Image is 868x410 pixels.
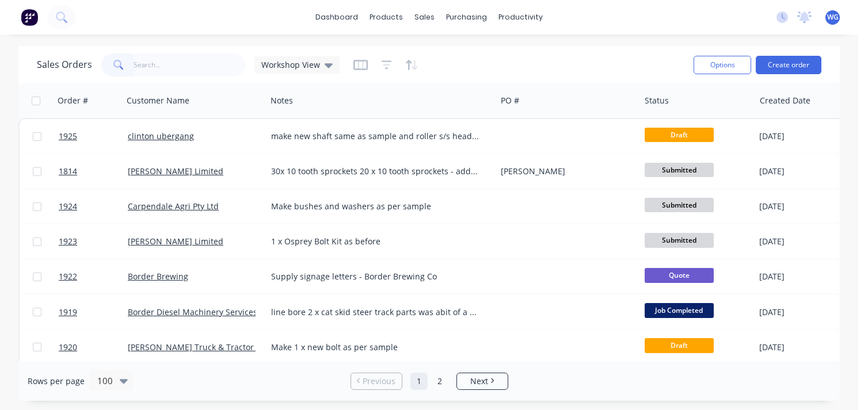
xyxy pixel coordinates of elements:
span: 1920 [59,342,77,353]
a: clinton ubergang [128,131,194,141]
div: [DATE] [759,306,845,318]
div: [DATE] [759,201,845,212]
div: purchasing [440,9,493,26]
span: 1923 [59,236,77,247]
div: [DATE] [759,131,845,142]
div: [PERSON_NAME] [501,166,629,177]
div: 1 x Osprey Bolt Kit as before [271,236,481,247]
button: Create order [756,56,821,74]
a: [PERSON_NAME] Limited [128,166,223,177]
img: Factory [21,9,38,26]
span: Job Completed [645,303,714,317]
span: WG [827,12,839,22]
a: 1924 [59,189,128,224]
div: line bore 2 x cat skid steer track parts was abit of a stuff around because couldnt use cones bac... [271,306,481,318]
span: Submitted [645,163,714,177]
a: Border Brewing [128,271,188,282]
ul: Pagination [346,373,513,390]
a: Border Diesel Machinery Services [128,306,257,317]
a: 1919 [59,295,128,329]
a: 1922 [59,259,128,294]
a: 1920 [59,330,128,365]
div: [DATE] [759,166,845,177]
input: Search... [134,53,246,76]
a: 1925 [59,119,128,154]
a: Page 2 [431,373,448,390]
span: Next [470,375,488,387]
a: 1814 [59,154,128,189]
span: Submitted [645,198,714,212]
div: Make bushes and washers as per sample [271,201,481,212]
span: 1922 [59,271,77,282]
span: 1924 [59,201,77,212]
div: Customer Name [127,95,189,106]
a: Previous page [351,375,402,387]
div: Notes [271,95,293,106]
div: Order # [58,95,88,106]
div: products [364,9,409,26]
div: Supply signage letters - Border Brewing Co [271,271,481,282]
button: Options [694,56,751,74]
div: Make 1 x new bolt as per sample [271,342,481,353]
span: Draft [645,128,714,142]
div: Created Date [760,95,810,106]
a: [PERSON_NAME] Limited [128,236,223,247]
div: Status [645,95,669,106]
span: Previous [363,375,395,387]
span: 1919 [59,306,77,318]
span: 1925 [59,131,77,142]
a: Carpendale Agri Pty Ltd [128,201,219,212]
div: [DATE] [759,271,845,282]
span: Rows per page [28,375,85,387]
div: 30x 10 tooth sprockets 20 x 10 tooth sprockets - added to order [DATE] [271,166,481,177]
div: PO # [501,95,519,106]
a: [PERSON_NAME] Truck & Tractor Pty Ltd [128,342,282,352]
span: Submitted [645,233,714,247]
span: Draft [645,338,714,352]
span: Workshop View [261,59,320,71]
div: [DATE] [759,342,845,353]
a: 1923 [59,224,128,259]
div: make new shaft same as sample and roller s/s header shoot guard thing - see photo rolled 6 only n... [271,131,481,142]
h1: Sales Orders [37,59,92,70]
div: sales [409,9,440,26]
a: dashboard [310,9,364,26]
a: Page 1 is your current page [410,373,428,390]
div: productivity [493,9,549,26]
div: [DATE] [759,236,845,247]
span: Quote [645,268,714,282]
span: 1814 [59,166,77,177]
a: Next page [457,375,508,387]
